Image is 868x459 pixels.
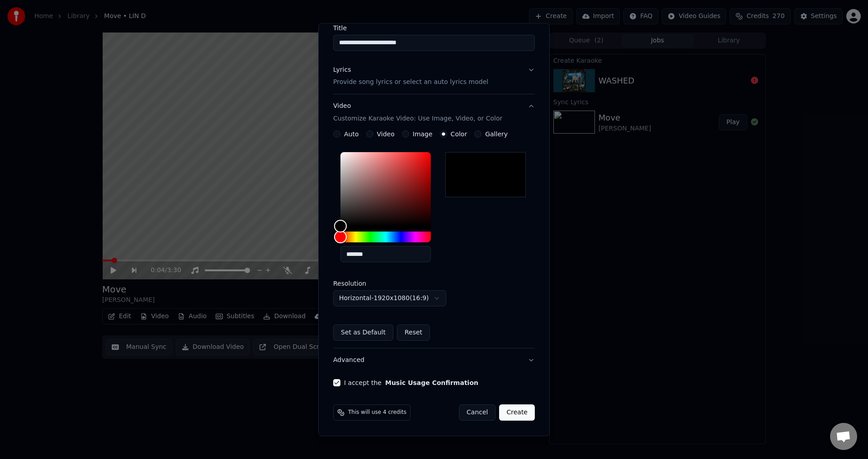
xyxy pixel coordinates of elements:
button: VideoCustomize Karaoke Video: Use Image, Video, or Color [333,95,535,131]
div: Lyrics [333,65,351,74]
label: Image [413,131,433,138]
label: I accept the [344,380,478,386]
button: Set as Default [333,325,393,341]
label: Gallery [485,131,508,138]
span: This will use 4 credits [348,409,406,417]
button: I accept the [385,380,478,386]
button: Reset [397,325,430,341]
label: Auto [344,131,359,138]
label: Color [451,131,467,138]
button: Cancel [459,405,495,421]
button: Create [499,405,535,421]
div: Hue [340,232,431,243]
p: Provide song lyrics or select an auto lyrics model [333,78,488,87]
button: LyricsProvide song lyrics or select an auto lyrics model [333,58,535,94]
p: Customize Karaoke Video: Use Image, Video, or Color [333,115,502,124]
div: Color [340,153,431,227]
div: VideoCustomize Karaoke Video: Use Image, Video, or Color [333,131,535,348]
label: Title [333,25,535,31]
label: Resolution [333,281,424,287]
button: Advanced [333,349,535,372]
div: Video [333,102,502,124]
label: Video [377,131,395,138]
